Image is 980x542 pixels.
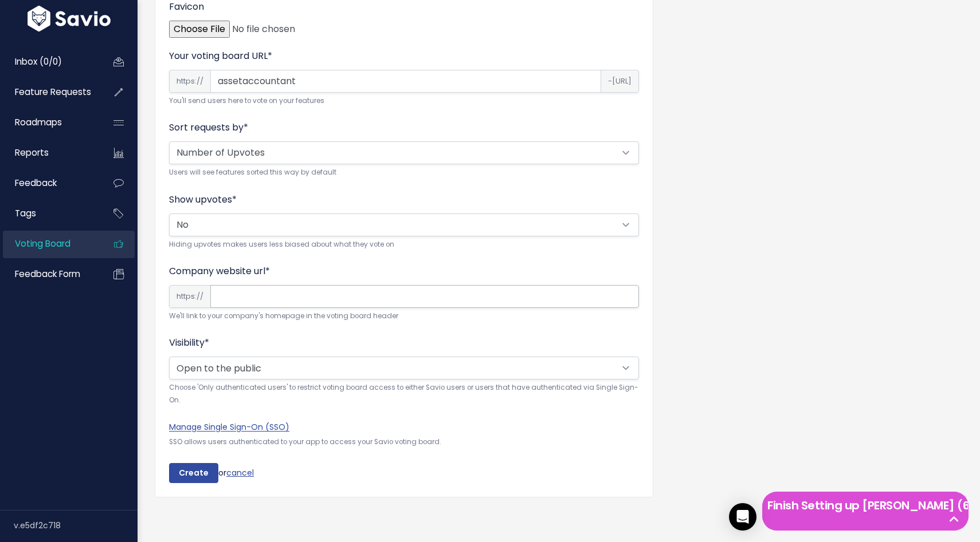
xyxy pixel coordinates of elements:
[15,56,62,68] span: Inbox (0/0)
[15,238,70,250] span: Voting Board
[3,170,95,196] a: Feedback
[169,239,639,251] small: Hiding upvotes makes users less biased about what they vote on
[169,285,211,308] span: https://
[169,95,639,107] small: You'll send users here to vote on your features
[3,231,95,257] a: Voting Board
[169,70,211,93] span: https://
[15,86,91,98] span: Feature Requests
[169,336,209,350] label: Visibility
[3,109,95,136] a: Roadmaps
[25,6,113,31] img: logo-white.9d6f32f41409.svg
[15,177,57,189] span: Feedback
[3,79,95,105] a: Feature Requests
[3,140,95,166] a: Reports
[15,268,80,280] span: Feedback form
[169,437,441,446] small: SSO allows users authenticated to your app to access your Savio voting board.
[15,207,36,219] span: Tags
[169,421,289,433] a: Manage Single Sign-On (SSO)
[767,497,963,514] h5: Finish Setting up [PERSON_NAME] (6 left)
[169,382,639,406] small: Choose 'Only authenticated users' to restrict voting board access to either Savio users or users ...
[169,121,248,134] label: Sort requests by
[169,193,237,207] label: Show upvotes
[169,264,270,278] label: Company website url
[169,463,218,484] input: Create
[3,200,95,227] a: Tags
[601,70,639,93] span: -[URL]
[169,167,639,179] small: Users will see features sorted this way by default
[14,511,138,540] div: v.e5df2c718
[3,261,95,287] a: Feedback form
[15,147,49,159] span: Reports
[169,49,272,63] label: Your voting board URL
[15,116,62,128] span: Roadmaps
[729,503,756,531] div: Open Intercom Messenger
[169,310,639,322] small: We'll link to your company's homepage in the voting board header
[226,466,254,478] a: cancel
[3,49,95,75] a: Inbox (0/0)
